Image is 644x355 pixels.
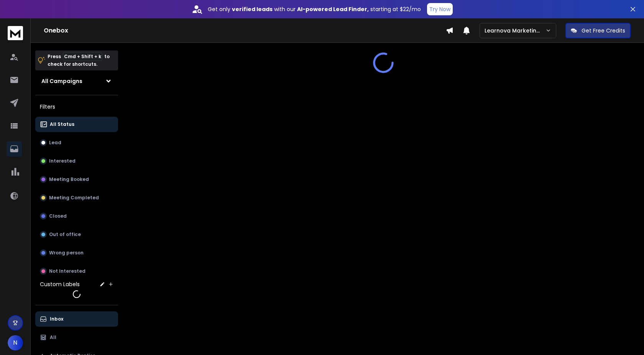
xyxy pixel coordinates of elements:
[429,5,450,13] p: Try Now
[297,5,369,13] strong: AI-powered Lead Finder,
[8,335,23,350] button: N
[35,73,118,89] button: All Campaigns
[35,172,118,187] button: Meeting Booked
[565,23,631,38] button: Get Free Credits
[50,334,56,340] p: All
[35,101,118,112] h3: Filters
[48,53,110,68] p: Press to check for shortcuts.
[35,208,118,224] button: Closed
[35,311,118,327] button: Inbox
[49,176,89,182] p: Meeting Booked
[35,117,118,132] button: All Status
[49,231,81,238] p: Out of office
[35,153,118,169] button: Interested
[8,26,23,40] img: logo
[63,52,102,61] span: Cmd + Shift + k
[485,27,545,34] p: Learnova Marketing Emails
[49,213,67,219] p: Closed
[232,5,273,13] strong: verified leads
[208,5,421,13] p: Get only with our starting at $22/mo
[49,195,99,201] p: Meeting Completed
[35,227,118,242] button: Out of office
[49,268,85,274] p: Not Interested
[35,245,118,261] button: Wrong person
[49,250,84,256] p: Wrong person
[49,158,76,164] p: Interested
[35,135,118,150] button: Lead
[35,264,118,279] button: Not Interested
[49,140,61,146] p: Lead
[35,330,118,345] button: All
[44,26,446,35] h1: Onebox
[427,3,453,15] button: Try Now
[50,121,74,127] p: All Status
[35,190,118,205] button: Meeting Completed
[40,280,80,288] h3: Custom Labels
[41,77,82,85] h1: All Campaigns
[582,27,625,34] p: Get Free Credits
[50,316,63,322] p: Inbox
